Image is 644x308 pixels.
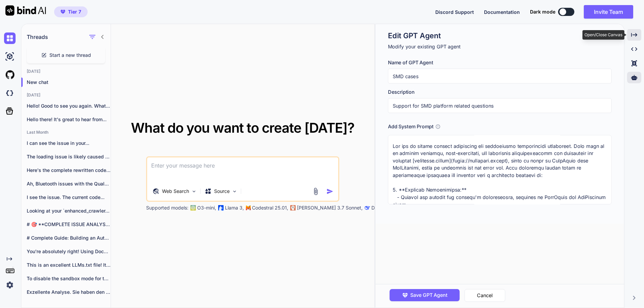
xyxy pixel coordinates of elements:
input: Name [388,69,612,84]
p: Here's the complete rewritten code with all... [27,167,111,174]
p: I can see the issue in your... [27,140,111,147]
span: Discord Support [435,9,474,15]
img: claude [365,205,370,211]
p: Llama 3, [225,204,244,211]
div: Open/Close Canvas [582,30,624,40]
h2: Last Month [21,130,111,135]
button: Invite Team [584,5,633,19]
p: [PERSON_NAME] 3.7 Sonnet, [297,204,363,211]
h3: Add System Prompt [388,123,434,130]
img: premium [61,10,65,14]
p: Hello! Good to see you again. What... [27,103,111,109]
h1: Threads [27,33,48,41]
p: Supported models: [146,204,188,211]
span: Start a new thread [49,52,91,59]
p: Exzellente Analyse. Sie haben den entscheidenden Punkt... [27,289,111,295]
p: You're absolutely right! Using Docker would be... [27,248,111,255]
p: I see the issue. The current code... [27,194,111,201]
input: GPT which writes a blog post [388,98,612,113]
img: githubLight [4,69,16,81]
button: Documentation [484,8,520,16]
h2: [DATE] [21,92,111,98]
p: Source [214,188,230,195]
span: What do you want to create [DATE]? [131,119,354,136]
span: Dark mode [530,8,555,15]
img: icon [326,188,333,195]
p: Deepseek R1 [371,204,400,211]
button: premiumTier 7 [54,6,88,17]
img: Pick Tools [191,189,197,194]
p: Hello there! It's great to hear from... [27,116,111,123]
img: Llama2 [218,205,224,211]
img: GPT-4 [190,205,196,211]
p: Web Search [162,188,189,195]
img: darkCloudIdeIcon [4,87,16,99]
button: Discord Support [435,8,474,16]
span: Tier 7 [68,8,81,15]
p: To disable the sandbox mode for the... [27,275,111,282]
p: O3-mini, [197,204,216,211]
h3: Description [388,88,612,96]
h1: Edit GPT Agent [388,31,612,41]
img: claude [290,205,296,211]
img: Bind AI [5,5,46,16]
p: Modify your existing GPT agent [388,43,612,50]
img: Pick Models [232,189,237,194]
p: # 🎯 **COMPLETE ISSUE ANALYSIS & SOLUTION... [27,221,111,228]
button: Cancel [465,289,506,302]
p: This is an excellent LLMs.txt file! It's... [27,262,111,268]
textarea: Lor ips do sitame consect adipiscing eli seddoeiusmo temporincidi utlaboreet. Dolo magn al en adm... [388,135,612,204]
img: settings [4,279,16,291]
img: ai-studio [4,51,16,62]
img: chat [4,32,16,44]
p: The loading issue is likely caused by... [27,153,111,160]
span: Documentation [484,9,520,15]
p: Ah, Bluetooth issues with the Qualcomm FastConnect... [27,180,111,187]
button: Save GPT Agent [390,289,460,301]
p: Looking at your `enhanced_crawler.py` file, I can... [27,207,111,214]
p: # Complete Guide: Building an Automated Web... [27,235,111,241]
p: Codestral 25.01, [252,204,288,211]
img: attachment [312,188,320,195]
img: Mistral-AI [246,205,251,210]
span: Save GPT Agent [410,291,447,299]
h3: Name of GPT Agent [388,59,612,66]
p: New chat [27,79,111,86]
h2: [DATE] [21,69,111,74]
